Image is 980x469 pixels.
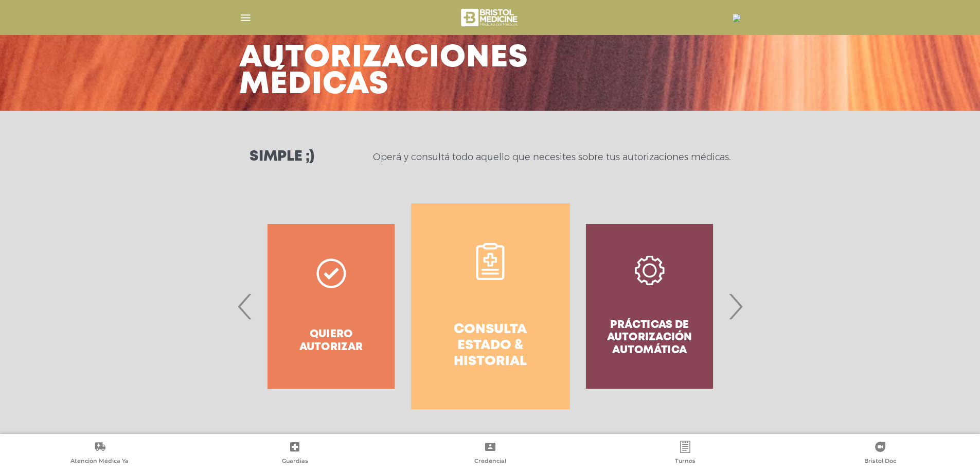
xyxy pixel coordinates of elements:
a: Turnos [587,441,782,467]
a: Consulta estado & historial [411,203,570,409]
span: Previous [235,279,255,334]
img: Cober_menu-lines-white.svg [239,11,252,24]
img: bristol-medicine-blanco.png [459,5,521,30]
p: Operá y consultá todo aquello que necesites sobre tus autorizaciones médicas. [373,151,730,163]
span: Credencial [474,457,506,466]
a: Atención Médica Ya [2,441,197,467]
span: Turnos [675,457,696,466]
a: Credencial [393,441,587,467]
img: 16848 [733,14,741,22]
span: Atención Médica Ya [70,457,129,466]
span: Bristol Doc [864,457,896,466]
span: Guardias [282,457,308,466]
h3: Simple ;) [250,150,314,164]
h4: Consulta estado & historial [430,322,551,370]
a: Bristol Doc [783,441,978,467]
a: Guardias [197,441,392,467]
h3: Autorizaciones médicas [239,45,528,98]
span: Next [725,279,745,334]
